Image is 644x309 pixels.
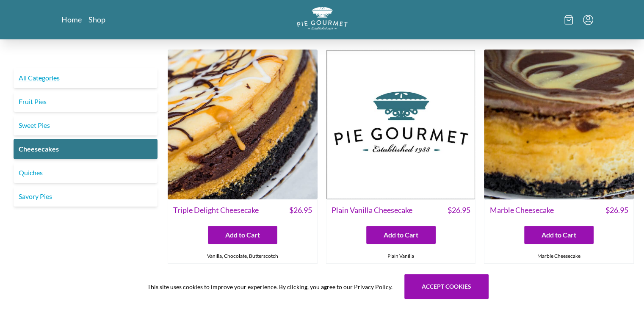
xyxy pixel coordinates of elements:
[14,163,158,183] a: Quiches
[14,139,158,159] a: Cheesecakes
[173,204,259,216] span: Triple Delight Cheesecake
[484,50,634,199] img: Marble Cheesecake
[583,15,593,25] button: Menu
[14,91,158,112] a: Fruit Pies
[14,186,158,207] a: Savory Pies
[366,226,436,244] button: Add to Cart
[384,230,418,240] span: Add to Cart
[542,230,576,240] span: Add to Cart
[404,274,489,299] button: Accept cookies
[484,249,633,263] div: Marble Cheesecake
[297,7,348,30] img: logo
[147,282,392,291] span: This site uses cookies to improve your experience. By clicking, you agree to our Privacy Policy.
[605,204,628,216] span: $ 26.95
[61,14,82,25] a: Home
[88,14,105,25] a: Shop
[326,249,475,263] div: Plain Vanilla
[489,204,553,216] span: Marble Cheesecake
[14,115,158,135] a: Sweet Pies
[447,204,470,216] span: $ 26.95
[297,7,348,33] a: Logo
[208,226,277,244] button: Add to Cart
[168,249,317,263] div: Vanilla, Chocolate, Butterscotch
[326,50,476,199] img: Plain Vanilla Cheesecake
[332,204,412,216] span: Plain Vanilla Cheesecake
[524,226,594,244] button: Add to Cart
[225,230,260,240] span: Add to Cart
[289,204,312,216] span: $ 26.95
[168,50,318,199] img: Triple Delight Cheesecake
[14,68,158,88] a: All Categories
